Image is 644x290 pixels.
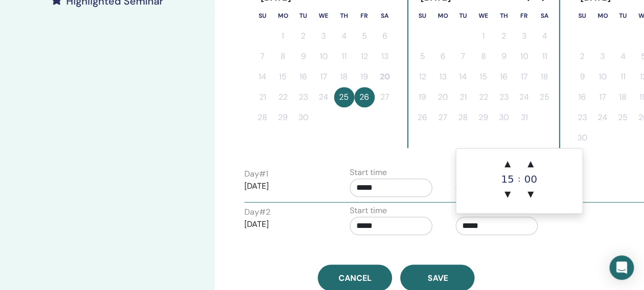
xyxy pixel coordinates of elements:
[494,26,514,46] button: 2
[494,107,514,128] button: 30
[613,6,633,26] th: Tuesday
[514,26,535,46] button: 3
[433,46,453,67] button: 6
[273,6,293,26] th: Monday
[293,6,314,26] th: Tuesday
[354,6,375,26] th: Friday
[350,205,387,217] label: Start time
[497,184,518,205] span: ▼
[253,87,273,107] button: 21
[497,174,518,184] div: 15
[473,107,494,128] button: 29
[334,87,354,107] button: 25
[572,107,593,128] button: 23
[593,6,613,26] th: Monday
[375,26,395,46] button: 6
[354,46,375,67] button: 12
[518,154,520,205] div: :
[613,87,633,107] button: 18
[433,67,453,87] button: 13
[375,6,395,26] th: Saturday
[535,26,555,46] button: 4
[339,273,372,283] span: Cancel
[535,67,555,87] button: 18
[314,46,334,67] button: 10
[273,26,293,46] button: 1
[514,67,535,87] button: 17
[244,168,268,180] label: Day # 1
[273,46,293,67] button: 8
[334,26,354,46] button: 4
[293,67,314,87] button: 16
[473,46,494,67] button: 8
[535,6,555,26] th: Saturday
[433,87,453,107] button: 20
[613,67,633,87] button: 11
[273,67,293,87] button: 15
[334,67,354,87] button: 18
[535,87,555,107] button: 25
[293,26,314,46] button: 2
[572,128,593,148] button: 30
[412,6,433,26] th: Sunday
[273,107,293,128] button: 29
[593,67,613,87] button: 10
[473,67,494,87] button: 15
[354,26,375,46] button: 5
[453,107,473,128] button: 28
[497,154,518,174] span: ▲
[572,87,593,107] button: 16
[514,107,535,128] button: 31
[514,87,535,107] button: 24
[412,67,433,87] button: 12
[494,46,514,67] button: 9
[244,180,327,192] p: [DATE]
[412,46,433,67] button: 5
[375,67,395,87] button: 20
[253,46,273,67] button: 7
[253,6,273,26] th: Sunday
[572,67,593,87] button: 9
[453,46,473,67] button: 7
[293,46,314,67] button: 9
[520,154,541,174] span: ▲
[244,218,327,230] p: [DATE]
[593,87,613,107] button: 17
[273,87,293,107] button: 22
[433,6,453,26] th: Monday
[354,67,375,87] button: 19
[473,6,494,26] th: Wednesday
[473,26,494,46] button: 1
[253,67,273,87] button: 14
[613,46,633,67] button: 4
[613,107,633,128] button: 25
[350,166,387,179] label: Start time
[314,26,334,46] button: 3
[453,87,473,107] button: 21
[572,46,593,67] button: 2
[494,67,514,87] button: 16
[375,46,395,67] button: 13
[253,107,273,128] button: 28
[433,107,453,128] button: 27
[314,87,334,107] button: 24
[609,255,634,280] div: Open Intercom Messenger
[314,6,334,26] th: Wednesday
[375,87,395,107] button: 27
[535,46,555,67] button: 11
[520,184,541,205] span: ▼
[334,46,354,67] button: 11
[412,87,433,107] button: 19
[453,6,473,26] th: Tuesday
[520,174,541,184] div: 00
[593,46,613,67] button: 3
[334,6,354,26] th: Thursday
[293,107,314,128] button: 30
[427,273,447,283] span: Save
[354,87,375,107] button: 26
[453,67,473,87] button: 14
[293,87,314,107] button: 23
[244,206,270,218] label: Day # 2
[514,46,535,67] button: 10
[494,87,514,107] button: 23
